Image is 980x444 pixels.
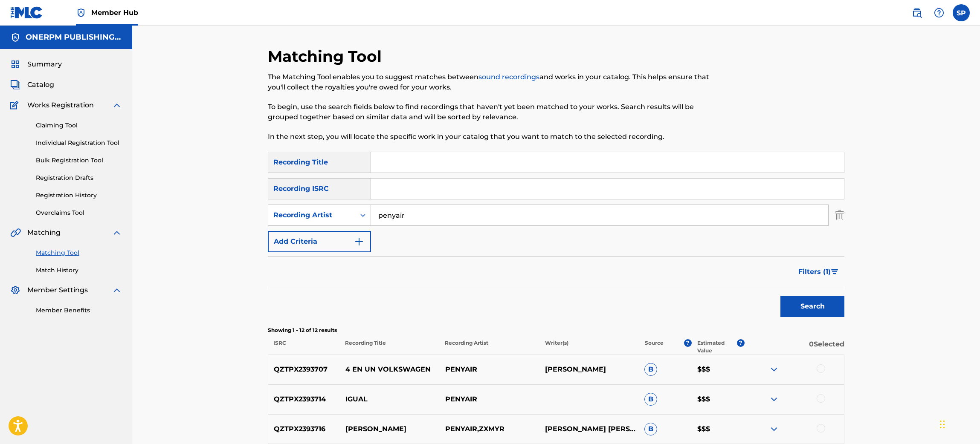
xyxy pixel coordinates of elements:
a: Bulk Registration Tool [36,156,122,165]
span: B [644,393,657,406]
img: Summary [10,59,20,69]
p: Recording Title [339,339,439,355]
img: Catalog [10,80,20,90]
p: In the next step, you will locate the specific work in your catalog that you want to match to the... [268,132,712,142]
a: Overclaims Tool [36,208,122,217]
span: Member Hub [91,8,138,17]
div: Help [931,4,948,21]
a: SummarySummary [10,59,62,69]
p: PENYAIR [439,394,539,404]
p: The Matching Tool enables you to suggest matches between and works in your catalog. This helps en... [268,72,712,92]
img: Top Rightsholder [76,8,86,18]
p: PENYAIR,ZXMYR [439,424,539,434]
a: CatalogCatalog [10,80,54,90]
img: Accounts [10,32,20,43]
a: Registration History [36,191,122,200]
span: Member Settings [27,285,88,295]
p: 0 Selected [745,339,844,355]
button: Search [780,296,844,317]
p: $$$ [692,394,745,404]
a: Registration Drafts [36,173,122,182]
img: MLC Logo [10,6,43,19]
img: expand [112,285,122,295]
h2: Matching Tool [268,47,386,66]
p: Recording Artist [439,339,539,355]
p: ISRC [268,339,339,355]
p: $$$ [692,424,745,434]
a: sound recordings [478,73,539,81]
span: B [644,423,657,435]
div: Arrastrar [940,412,945,437]
p: $$$ [692,364,745,375]
p: IGUAL [340,394,440,404]
img: Delete Criterion [835,205,844,226]
span: Summary [27,59,62,69]
p: PENYAIR [439,364,539,375]
button: Add Criteria [268,231,371,252]
form: Search Form [268,152,844,321]
p: QZTPX2393707 [268,364,340,375]
div: Recording Artist [273,210,350,220]
iframe: Chat Widget [937,403,980,444]
img: Matching [10,228,21,238]
p: Estimated Value [697,339,736,355]
p: [PERSON_NAME] [PERSON_NAME] [PERSON_NAME] [539,424,639,434]
span: Catalog [27,80,54,90]
p: Writer(s) [539,339,639,355]
p: Showing 1 - 12 of 12 results [268,326,844,334]
span: Works Registration [27,100,94,110]
img: help [934,8,944,18]
span: Filters ( 1 ) [798,267,831,277]
img: Works Registration [10,100,21,110]
p: QZTPX2393716 [268,424,340,434]
span: Matching [27,228,61,238]
a: Claiming Tool [36,121,122,130]
img: filter [831,269,838,274]
img: search [912,8,922,18]
div: User Menu [953,4,970,21]
img: Member Settings [10,285,20,295]
p: [PERSON_NAME] [340,424,440,434]
img: expand [769,424,779,434]
span: ? [684,339,692,347]
a: Member Benefits [36,306,122,315]
button: Filters (1) [793,261,844,283]
h5: ONERPM PUBLISHING INC [26,32,122,42]
a: Match History [36,266,122,275]
a: Individual Registration Tool [36,138,122,147]
p: QZTPX2393714 [268,394,340,404]
img: 9d2ae6d4665cec9f34b9.svg [354,236,364,247]
div: Widget de chat [937,403,980,444]
p: To begin, use the search fields below to find recordings that haven't yet been matched to your wo... [268,102,712,122]
img: expand [769,364,779,375]
img: expand [769,394,779,404]
img: expand [112,100,122,110]
p: [PERSON_NAME] [539,364,639,375]
a: Public Search [908,4,925,21]
iframe: Resource Center [956,300,980,369]
span: B [644,363,657,376]
a: Matching Tool [36,248,122,257]
span: ? [737,339,745,347]
p: 4 EN UN VOLKSWAGEN [340,364,440,375]
img: expand [112,228,122,238]
p: Source [645,339,664,355]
